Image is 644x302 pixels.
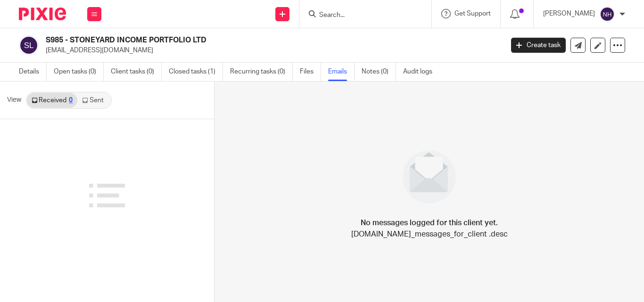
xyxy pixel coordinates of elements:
img: image [396,144,462,210]
h4: No messages logged for this client yet. [361,217,498,229]
span: Get Support [454,10,491,17]
img: svg%3E [600,7,615,22]
a: Create task [511,38,566,53]
span: View [7,95,21,105]
p: [PERSON_NAME] [543,9,595,18]
a: Client tasks (0) [111,63,162,81]
a: Recurring tasks (0) [230,63,293,81]
a: Emails [328,63,355,81]
input: Search [318,11,403,20]
a: Files [300,63,321,81]
p: [DOMAIN_NAME]_messages_for_client .desc [351,229,508,240]
a: Notes (0) [362,63,396,81]
div: 0 [69,97,73,104]
h2: S985 - STONEYARD INCOME PORTFOLIO LTD [46,35,407,45]
p: [EMAIL_ADDRESS][DOMAIN_NAME] [46,46,497,55]
img: Pixie [19,8,66,20]
img: svg%3E [19,35,39,55]
a: Closed tasks (1) [169,63,223,81]
a: Sent [77,93,110,108]
a: Open tasks (0) [54,63,104,81]
a: Details [19,63,47,81]
a: Received0 [27,93,77,108]
a: Audit logs [403,63,439,81]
